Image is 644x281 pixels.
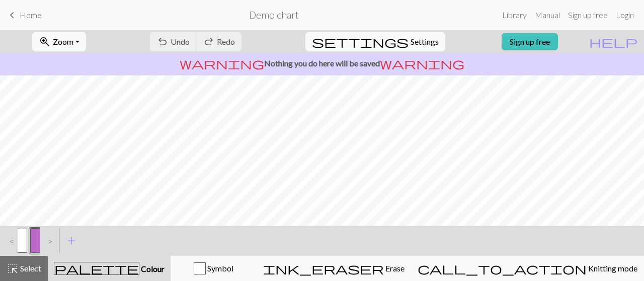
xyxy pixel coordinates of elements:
[257,256,411,281] button: Erase
[312,36,409,48] i: Settings
[249,9,299,21] h2: Demo chart
[418,261,587,275] span: call_to_action
[612,5,638,25] a: Login
[40,227,56,254] div: >
[139,264,165,273] span: Colour
[312,35,409,49] span: settings
[4,57,640,69] p: Nothing you do here will be saved
[502,33,558,50] a: Sign up free
[564,5,612,25] a: Sign up free
[6,8,18,22] span: keyboard_arrow_left
[380,56,464,70] span: warning
[589,35,637,49] span: help
[32,32,86,51] button: Zoom
[65,234,77,248] span: add
[39,35,51,49] span: zoom_in
[305,32,445,51] button: SettingsSettings
[6,7,42,24] a: Home
[411,36,439,48] span: Settings
[384,263,405,273] span: Erase
[53,37,73,46] span: Zoom
[263,261,384,275] span: ink_eraser
[20,10,42,20] span: Home
[171,256,257,281] button: Symbol
[2,227,18,254] div: <
[48,256,171,281] button: Colour
[411,256,644,281] button: Knitting mode
[206,263,233,273] span: Symbol
[531,5,564,25] a: Manual
[498,5,531,25] a: Library
[180,56,264,70] span: warning
[587,263,637,273] span: Knitting mode
[19,263,41,273] span: Select
[7,261,19,275] span: highlight_alt
[54,261,139,275] span: palette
